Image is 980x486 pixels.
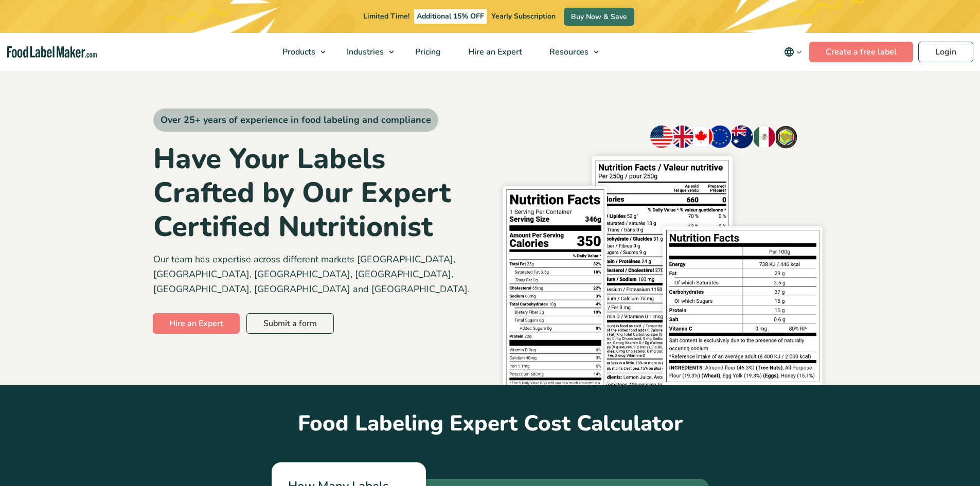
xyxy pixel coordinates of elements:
[153,313,240,334] a: Hire an Expert
[344,46,385,58] span: Industries
[363,11,409,21] span: Limited Time!
[491,11,556,21] span: Yearly Subscription
[414,9,487,24] span: Additional 15% OFF
[279,46,316,58] span: Products
[246,313,334,334] a: Submit a form
[465,46,523,58] span: Hire an Expert
[564,8,634,26] a: Buy Now & Save
[153,142,483,244] h1: Have Your Labels Crafted by Our Expert Certified Nutritionist
[153,385,827,438] h2: Food Labeling Expert Cost Calculator
[153,109,438,132] span: Over 25+ years of experience in food labeling and compliance
[809,42,913,62] a: Create a free label
[546,46,590,58] span: Resources
[536,33,604,71] a: Resources
[402,33,452,71] a: Pricing
[269,33,331,71] a: Products
[153,252,483,296] p: Our team has expertise across different markets [GEOGRAPHIC_DATA], [GEOGRAPHIC_DATA], [GEOGRAPHIC...
[918,42,973,62] a: Login
[455,33,533,71] a: Hire an Expert
[412,46,442,58] span: Pricing
[333,33,399,71] a: Industries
